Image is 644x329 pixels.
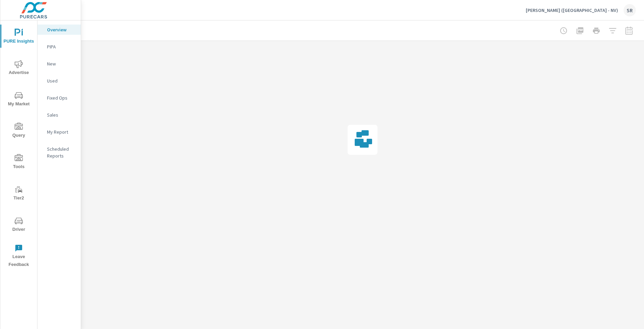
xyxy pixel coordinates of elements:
[47,94,75,101] p: Fixed Ops
[37,59,81,69] div: New
[47,146,75,159] p: Scheduled Reports
[2,123,35,139] span: Query
[37,25,81,35] div: Overview
[47,26,75,33] p: Overview
[2,91,35,108] span: My Market
[37,76,81,86] div: Used
[47,77,75,84] p: Used
[37,93,81,103] div: Fixed Ops
[37,144,81,161] div: Scheduled Reports
[2,217,35,234] span: Driver
[2,185,35,202] span: Tier2
[0,20,37,271] div: nav menu
[37,127,81,137] div: My Report
[2,60,35,77] span: Advertise
[47,60,75,67] p: New
[47,111,75,118] p: Sales
[37,42,81,52] div: PIPA
[2,29,35,45] span: PURE Insights
[47,129,75,135] p: My Report
[624,4,636,16] div: SR
[37,110,81,120] div: Sales
[2,154,35,171] span: Tools
[2,244,35,269] span: Leave Feedback
[526,7,618,13] p: [PERSON_NAME] ([GEOGRAPHIC_DATA] - NV)
[47,43,75,50] p: PIPA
